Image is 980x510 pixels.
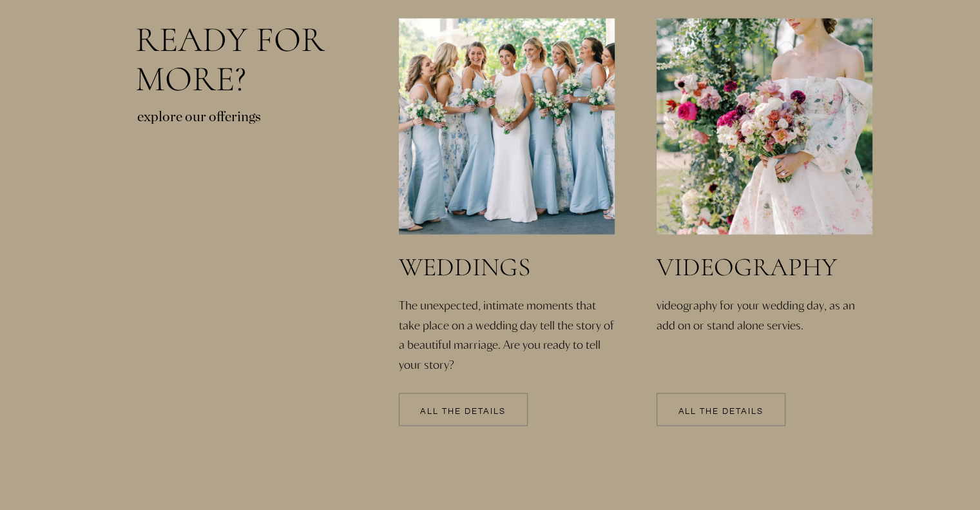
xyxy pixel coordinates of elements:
[657,407,785,417] a: All the details
[399,254,626,281] a: weddings
[137,106,280,138] p: explore our offerings
[657,254,872,281] a: videography
[399,295,618,351] a: The unexpected, intimate moments that take place on a wedding day tell the story of a beautiful m...
[399,407,528,417] a: All the details
[135,21,373,79] h2: Ready for more?
[657,295,876,385] a: videography for your wedding day, as an add on or stand alone servies.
